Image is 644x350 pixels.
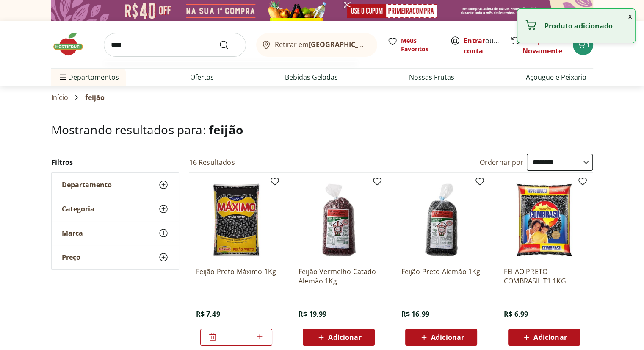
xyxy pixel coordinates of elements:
p: Produto adicionado [544,22,628,30]
h2: 16 Resultados [189,158,235,167]
span: feijão [85,94,105,101]
label: Ordernar por [480,158,524,167]
img: Hortifruti [51,31,94,57]
a: Feijão Preto Alemão 1Kg [401,267,481,286]
a: Açougue e Peixaria [526,72,586,82]
button: Adicionar [508,329,580,346]
span: Retirar em [275,41,368,48]
a: Início [51,94,69,101]
span: R$ 7,49 [196,309,220,319]
span: R$ 16,99 [401,309,429,319]
button: Departamento [52,173,179,197]
span: R$ 19,99 [299,309,326,319]
h2: Filtros [51,154,179,171]
span: Preço [62,253,80,261]
img: FEIJAO PRETO COMBRASIL T1 1KG [504,180,584,260]
a: FEIJAO PRETO COMBRASIL T1 1KG [504,267,584,286]
b: [GEOGRAPHIC_DATA]/[GEOGRAPHIC_DATA] [309,40,451,49]
span: Adicionar [328,334,361,341]
img: Feijão Vermelho Catado Alemão 1Kg [299,180,379,260]
button: Carrinho [573,35,593,55]
span: R$ 6,99 [504,309,528,319]
span: 1 [586,41,590,49]
button: Categoria [52,197,179,221]
input: search [104,33,246,57]
a: Comprar Novamente [522,36,562,56]
a: Criar conta [464,36,510,56]
button: Preço [52,245,179,269]
span: Categoria [62,205,94,213]
a: Feijão Vermelho Catado Alemão 1Kg [299,267,379,286]
span: Marca [62,229,83,237]
a: Meus Favoritos [387,36,440,53]
button: Submit Search [219,40,239,50]
a: Nossas Frutas [409,72,454,82]
button: Retirar em[GEOGRAPHIC_DATA]/[GEOGRAPHIC_DATA] [256,33,377,57]
span: Adicionar [431,334,464,341]
a: Feijão Preto Máximo 1Kg [196,267,276,286]
span: ou [464,36,501,56]
a: Entrar [464,36,485,45]
button: Adicionar [303,329,375,346]
a: Bebidas Geladas [285,72,338,82]
span: Departamentos [58,67,119,87]
span: Adicionar [533,334,567,341]
img: Feijão Preto Máximo 1Kg [196,180,276,260]
span: Meus Favoritos [401,36,440,53]
button: Marca [52,221,179,245]
h1: Mostrando resultados para: [51,123,593,136]
span: feijão [209,122,243,138]
span: Departamento [62,181,112,189]
button: Menu [58,67,68,87]
button: Adicionar [405,329,477,346]
button: Fechar notificação [625,9,635,23]
img: Feijão Preto Alemão 1Kg [401,180,481,260]
a: Ofertas [190,72,214,82]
